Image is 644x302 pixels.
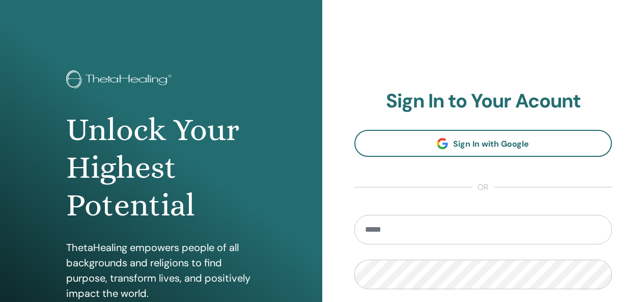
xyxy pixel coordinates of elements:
h1: Unlock Your Highest Potential [66,111,256,225]
a: Sign In with Google [354,130,612,157]
h2: Sign In to Your Acount [354,90,612,113]
span: Sign In with Google [453,139,529,149]
p: ThetaHealing empowers people of all backgrounds and religions to find purpose, transform lives, a... [66,240,256,301]
span: or [472,181,494,194]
